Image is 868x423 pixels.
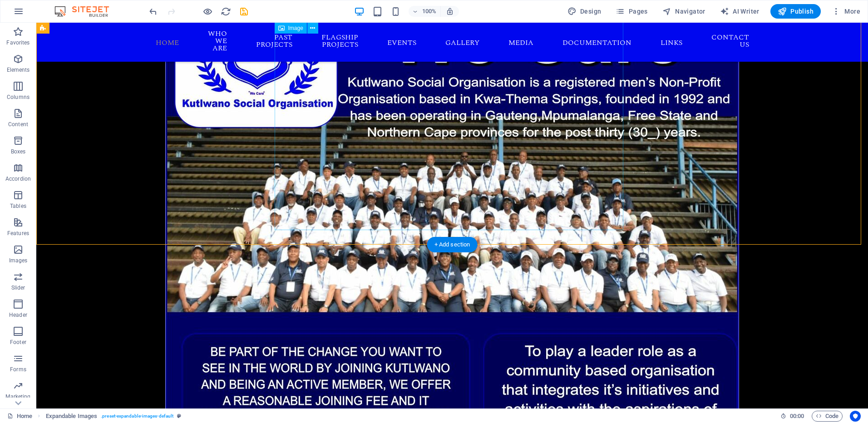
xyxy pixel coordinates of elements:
[7,93,30,101] p: Columns
[659,4,709,19] button: Navigator
[612,4,651,19] button: Pages
[567,7,602,16] span: Design
[662,7,705,16] span: Navigator
[770,4,821,19] button: Publish
[148,6,158,17] i: Undo: Change text (Ctrl+Z)
[720,7,759,16] span: AI Writer
[427,237,478,252] div: + Add section
[221,6,231,17] i: Reload page
[46,411,182,422] nav: breadcrumb
[148,6,158,17] button: undo
[780,411,804,422] h6: Session time
[239,6,249,17] i: Save (Ctrl+S)
[850,411,861,422] button: Usercentrics
[202,6,213,17] button: Click here to leave preview mode and continue editing
[7,66,30,74] p: Elements
[238,6,249,17] button: save
[8,121,28,128] p: Content
[816,411,838,422] span: Code
[9,257,28,264] p: Images
[446,7,454,15] i: On resize automatically adjust zoom level to fit chosen device.
[828,4,864,19] button: More
[790,411,804,422] span: 00 00
[288,25,303,31] span: Image
[9,311,27,319] p: Header
[422,6,437,17] h6: 100%
[564,4,605,19] button: Design
[101,411,173,422] span: . preset-expandable-images-default
[52,6,120,17] img: Editor Logo
[11,284,25,291] p: Slider
[812,411,843,422] button: Code
[796,413,798,419] span: :
[409,6,441,17] button: 100%
[616,7,647,16] span: Pages
[6,39,30,46] p: Favorites
[778,7,814,16] span: Publish
[46,411,98,422] span: Click to select. Double-click to edit
[220,6,231,17] button: reload
[177,413,181,418] i: This element is a customizable preset
[10,366,26,373] p: Forms
[10,202,26,210] p: Tables
[7,230,29,237] p: Features
[5,393,30,400] p: Marketing
[832,7,860,16] span: More
[10,339,26,346] p: Footer
[11,148,26,155] p: Boxes
[7,411,32,422] a: Click to cancel selection. Double-click to open Pages
[716,4,763,19] button: AI Writer
[5,175,31,182] p: Accordion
